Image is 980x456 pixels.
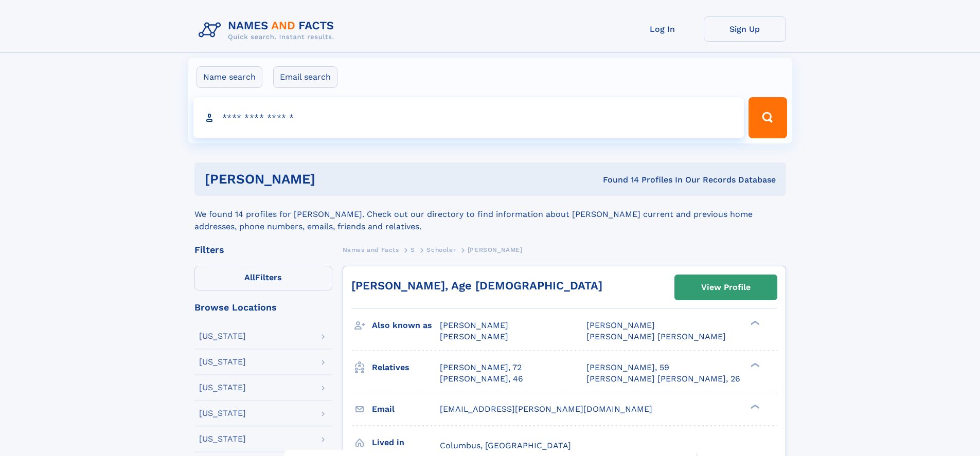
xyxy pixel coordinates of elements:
span: S [411,246,415,253]
span: [PERSON_NAME] [PERSON_NAME] [586,332,726,341]
span: All [244,272,255,282]
div: Filters [194,245,332,254]
a: [PERSON_NAME] [PERSON_NAME], 26 [586,373,740,385]
label: Name search [197,66,262,88]
span: [PERSON_NAME] [440,320,508,330]
span: Columbus, [GEOGRAPHIC_DATA] [440,441,571,450]
span: Schooler [426,246,456,253]
img: Logo Names and Facts [194,16,343,44]
a: [PERSON_NAME], 59 [586,362,669,373]
div: Browse Locations [194,303,332,312]
span: [PERSON_NAME] [440,332,508,341]
div: ❯ [748,403,760,410]
label: Email search [273,66,337,88]
a: Sign Up [704,16,786,42]
span: [EMAIL_ADDRESS][PERSON_NAME][DOMAIN_NAME] [440,404,652,414]
div: [US_STATE] [199,358,246,366]
button: Search Button [749,97,787,138]
h3: Email [372,400,440,418]
a: S [411,243,415,256]
div: [US_STATE] [199,409,246,417]
a: Log In [621,16,704,42]
a: View Profile [675,275,777,300]
a: Names and Facts [343,243,399,256]
a: [PERSON_NAME], 46 [440,373,523,385]
div: [US_STATE] [199,435,246,443]
h3: Also known as [372,317,440,334]
a: [PERSON_NAME], Age [DEMOGRAPHIC_DATA] [351,279,602,292]
div: ❯ [748,320,760,326]
div: ❯ [748,361,760,368]
span: [PERSON_NAME] [586,320,655,330]
div: Found 14 Profiles In Our Records Database [459,174,776,186]
a: Schooler [426,243,456,256]
h3: Relatives [372,359,440,376]
div: We found 14 profiles for [PERSON_NAME]. Check out our directory to find information about [PERSON... [194,196,786,233]
span: [PERSON_NAME] [468,246,523,253]
div: View Profile [701,276,751,299]
input: search input [193,97,744,138]
a: [PERSON_NAME], 72 [440,362,522,373]
label: Filters [194,266,332,290]
div: [US_STATE] [199,384,246,392]
h1: [PERSON_NAME] [205,173,459,186]
h3: Lived in [372,434,440,451]
div: [US_STATE] [199,332,246,340]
